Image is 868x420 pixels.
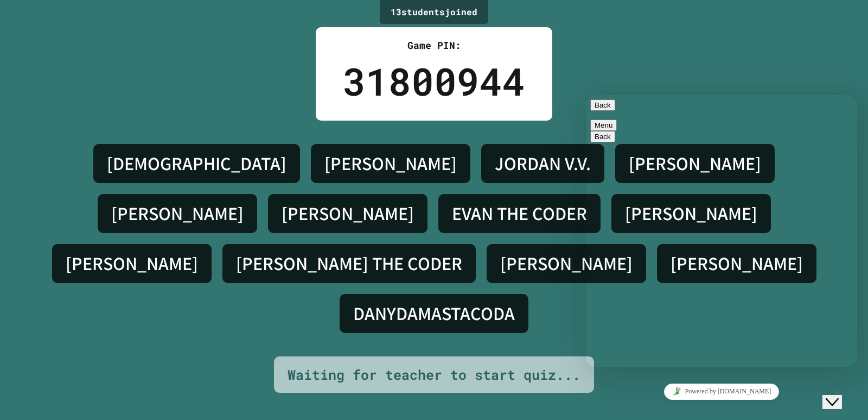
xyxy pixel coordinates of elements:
[107,152,286,175] h4: [DEMOGRAPHIC_DATA]
[353,302,515,325] h4: DANYDAMASTACODA
[66,252,198,275] h4: [PERSON_NAME]
[500,252,633,275] h4: [PERSON_NAME]
[452,202,587,225] h4: EVAN THE CODER
[111,202,244,225] h4: [PERSON_NAME]
[343,38,525,53] div: Game PIN:
[236,252,462,275] h4: [PERSON_NAME] THE CODER
[822,377,857,409] iframe: chat widget
[288,365,580,385] div: Waiting for teacher to start quiz...
[586,379,857,404] iframe: chat widget
[495,152,591,175] h4: JORDAN V.V.
[586,95,857,367] iframe: chat widget
[343,53,525,110] div: 31800944
[324,152,457,175] h4: [PERSON_NAME]
[282,202,414,225] h4: [PERSON_NAME]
